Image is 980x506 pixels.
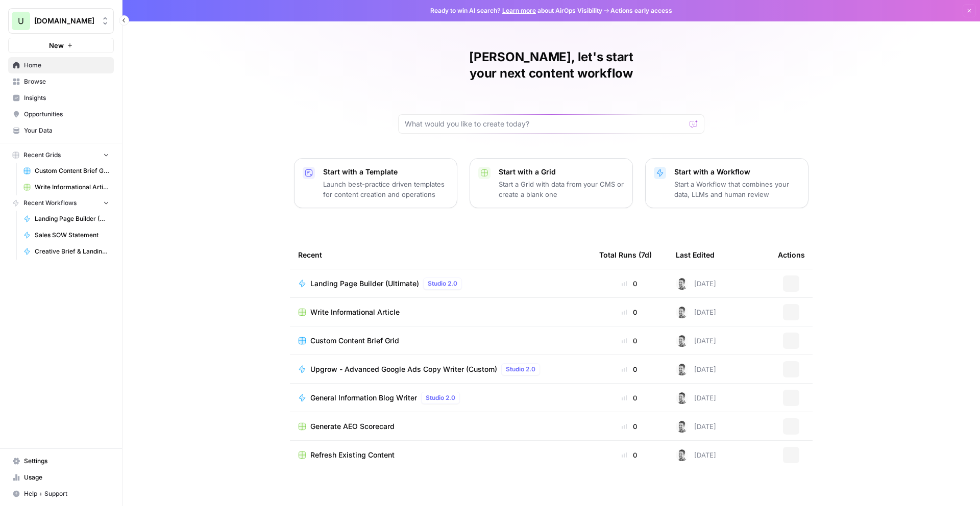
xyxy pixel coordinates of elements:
[599,241,652,269] div: Total Runs (7d)
[49,40,64,50] span: New
[298,392,583,404] a: General Information Blog WriterStudio 2.0
[499,167,624,177] p: Start with a Grid
[23,198,77,208] span: Recent Workflows
[19,211,114,227] a: Landing Page Builder (Ultimate)
[676,449,688,461] img: n438ldry5yf18xsdkqxyp5l76mf5
[599,364,659,374] div: 0
[428,279,457,288] span: Studio 2.0
[599,421,659,432] div: 0
[8,57,114,73] a: Home
[499,179,624,199] p: Start a Grid with data from your CMS or create a blank one
[23,150,61,160] span: Recent Grids
[310,364,497,374] span: Upgrow - Advanced Google Ads Copy Writer (Custom)
[610,6,672,15] span: Actions early access
[294,158,457,208] button: Start with a TemplateLaunch best-practice driven templates for content creation and operations
[405,119,685,129] input: What would you like to create today?
[599,307,659,317] div: 0
[676,335,716,347] div: [DATE]
[310,336,399,346] span: Custom Content Brief Grid
[8,38,114,53] button: New
[676,335,688,347] img: n438ldry5yf18xsdkqxyp5l76mf5
[676,241,715,269] div: Last Edited
[8,8,114,34] button: Workspace: Upgrow.io
[676,449,716,461] div: [DATE]
[676,420,716,433] div: [DATE]
[323,167,449,177] p: Start with a Template
[8,106,114,122] a: Opportunities
[8,469,114,486] a: Usage
[676,363,716,375] div: [DATE]
[19,163,114,179] a: Custom Content Brief Grid
[398,49,704,82] h1: [PERSON_NAME], let's start your next content workflow
[35,183,109,192] span: Write Informational Article
[506,365,535,374] span: Studio 2.0
[502,7,536,14] a: Learn more
[34,16,96,26] span: [DOMAIN_NAME]
[298,336,583,346] a: Custom Content Brief Grid
[19,227,114,243] a: Sales SOW Statement
[24,489,109,498] span: Help + Support
[676,392,716,404] div: [DATE]
[676,306,688,318] img: n438ldry5yf18xsdkqxyp5l76mf5
[599,279,659,289] div: 0
[676,392,688,404] img: n438ldry5yf18xsdkqxyp5l76mf5
[8,90,114,106] a: Insights
[310,393,417,403] span: General Information Blog Writer
[674,179,800,199] p: Start a Workflow that combines your data, LLMs and human review
[19,179,114,195] a: Write Informational Article
[470,158,633,208] button: Start with a GridStart a Grid with data from your CMS or create a blank one
[298,363,583,375] a: Upgrow - Advanced Google Ads Copy Writer (Custom)Studio 2.0
[35,214,109,223] span: Landing Page Builder (Ultimate)
[323,179,449,199] p: Launch best-practice driven templates for content creation and operations
[298,241,583,269] div: Recent
[310,421,395,432] span: Generate AEO Scorecard
[18,15,24,27] span: U
[24,126,109,135] span: Your Data
[676,277,688,290] img: n438ldry5yf18xsdkqxyp5l76mf5
[8,486,114,502] button: Help + Support
[298,450,583,460] a: Refresh Existing Content
[8,195,114,211] button: Recent Workflows
[35,231,109,240] span: Sales SOW Statement
[8,453,114,469] a: Settings
[430,6,602,15] span: Ready to win AI search? about AirOps Visibility
[599,336,659,346] div: 0
[676,306,716,318] div: [DATE]
[19,243,114,260] a: Creative Brief & Landing Page Copy Creator
[8,147,114,163] button: Recent Grids
[24,457,109,466] span: Settings
[310,279,419,289] span: Landing Page Builder (Ultimate)
[8,73,114,90] a: Browse
[676,420,688,433] img: n438ldry5yf18xsdkqxyp5l76mf5
[599,450,659,460] div: 0
[676,277,716,290] div: [DATE]
[24,61,109,70] span: Home
[674,167,800,177] p: Start with a Workflow
[24,110,109,119] span: Opportunities
[599,393,659,403] div: 0
[35,247,109,256] span: Creative Brief & Landing Page Copy Creator
[310,307,400,317] span: Write Informational Article
[8,122,114,139] a: Your Data
[24,473,109,482] span: Usage
[298,307,583,317] a: Write Informational Article
[310,450,395,460] span: Refresh Existing Content
[778,241,805,269] div: Actions
[298,421,583,432] a: Generate AEO Scorecard
[298,277,583,290] a: Landing Page Builder (Ultimate)Studio 2.0
[676,363,688,375] img: n438ldry5yf18xsdkqxyp5l76mf5
[24,77,109,86] span: Browse
[426,393,455,402] span: Studio 2.0
[24,93,109,103] span: Insights
[35,166,109,175] span: Custom Content Brief Grid
[645,158,808,208] button: Start with a WorkflowStart a Workflow that combines your data, LLMs and human review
